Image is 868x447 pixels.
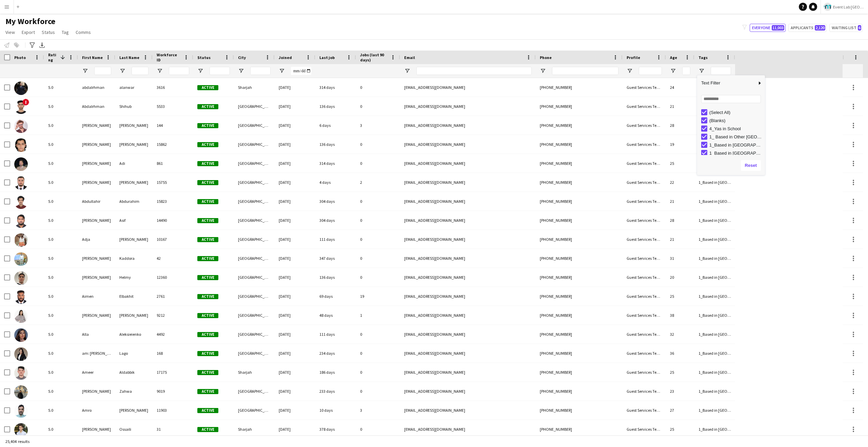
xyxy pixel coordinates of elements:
[741,160,761,171] button: Reset
[315,192,356,211] div: 304 days
[234,116,275,135] div: [GEOGRAPHIC_DATA]
[694,268,735,287] div: 1_Based in [GEOGRAPHIC_DATA], 2_English Level = 3/3 Excellent, 4_EA Active
[115,97,153,116] div: Shihub
[623,287,666,306] div: Guest Services Team
[536,154,623,173] div: [PHONE_NUMBER]
[315,230,356,249] div: 111 days
[14,100,28,114] img: Abdalrhman Shihub
[44,344,78,363] div: 5.0
[829,24,863,32] button: Waiting list6
[234,97,275,116] div: [GEOGRAPHIC_DATA]
[815,25,825,31] span: 2,120
[78,135,115,154] div: [PERSON_NAME]
[279,68,285,74] button: Open Filter Menu
[623,135,666,154] div: Guest Services Team
[536,306,623,325] div: [PHONE_NUMBER]
[197,68,203,74] button: Open Filter Menu
[73,28,94,37] a: Comms
[356,173,400,192] div: 2
[694,173,735,192] div: 1_Based in [GEOGRAPHIC_DATA], 2_English Level = 2/3 Good
[153,173,193,192] div: 15755
[78,344,115,363] div: am: [PERSON_NAME]
[275,211,315,230] div: [DATE]
[275,135,315,154] div: [DATE]
[78,306,115,325] div: [PERSON_NAME]
[356,230,400,249] div: 0
[666,78,694,97] div: 24
[14,233,28,247] img: Adja Gueye
[536,287,623,306] div: [PHONE_NUMBER]
[400,382,536,401] div: [EMAIL_ADDRESS][DOMAIN_NAME]
[356,287,400,306] div: 19
[666,211,694,230] div: 28
[234,287,275,306] div: [GEOGRAPHIC_DATA]
[115,363,153,382] div: Aldabbik
[234,401,275,420] div: [GEOGRAPHIC_DATA]
[115,192,153,211] div: Abdurahim
[275,249,315,268] div: [DATE]
[44,325,78,344] div: 5.0
[623,363,666,382] div: Guest Services Team
[275,268,315,287] div: [DATE]
[14,328,28,342] img: Alla Aleksieienko
[275,344,315,363] div: [DATE]
[666,116,694,135] div: 28
[315,363,356,382] div: 186 days
[115,78,153,97] div: alanwar
[14,385,28,399] img: Amir Zahwa
[115,344,153,363] div: Lago
[400,211,536,230] div: [EMAIL_ADDRESS][DOMAIN_NAME]
[627,68,633,74] button: Open Filter Menu
[315,268,356,287] div: 136 days
[623,306,666,325] div: Guest Services Team
[694,192,735,211] div: 1_Based in [GEOGRAPHIC_DATA], 2_English Level = 2/3 Good
[44,287,78,306] div: 5.0
[536,211,623,230] div: [PHONE_NUMBER]
[356,306,400,325] div: 1
[536,135,623,154] div: [PHONE_NUMBER]
[623,230,666,249] div: Guest Services Team
[701,95,761,103] input: Search filter values
[19,28,38,37] a: Export
[356,363,400,382] div: 0
[44,135,78,154] div: 5.0
[14,366,28,380] img: Ameer Aldabbik
[356,192,400,211] div: 0
[623,154,666,173] div: Guest Services Team
[400,325,536,344] div: [EMAIL_ADDRESS][DOMAIN_NAME]
[14,347,28,361] img: am: LARA MAE Lago
[14,176,28,190] img: Abdullah Kasabji
[666,192,694,211] div: 21
[44,192,78,211] div: 5.0
[356,135,400,154] div: 0
[315,306,356,325] div: 48 days
[275,363,315,382] div: [DATE]
[694,363,735,382] div: 1_Based in [GEOGRAPHIC_DATA]/[GEOGRAPHIC_DATA]/Ajman, 2_English Level = 2/3 Good
[824,3,832,11] img: Logo
[694,230,735,249] div: 1_Based in [GEOGRAPHIC_DATA]/[GEOGRAPHIC_DATA]/Ajman, 2_English Level = 3/3 Excellent
[115,287,153,306] div: Elbakhit
[115,249,153,268] div: Kaddora
[666,135,694,154] div: 19
[153,325,193,344] div: 4492
[536,97,623,116] div: [PHONE_NUMBER]
[709,110,763,115] div: (Select All)
[356,116,400,135] div: 3
[623,268,666,287] div: Guest Services Team
[315,211,356,230] div: 304 days
[709,118,763,123] div: (Blanks)
[666,230,694,249] div: 21
[78,382,115,401] div: [PERSON_NAME]
[623,382,666,401] div: Guest Services Team
[153,192,193,211] div: 15823
[115,401,153,420] div: [PERSON_NAME]
[694,287,735,306] div: 1_Based in [GEOGRAPHIC_DATA], 2_English Level = 2/3 Good
[666,173,694,192] div: 22
[772,25,784,31] span: 11,003
[623,97,666,116] div: Guest Services Team
[666,154,694,173] div: 25
[623,249,666,268] div: Guest Services Team
[14,309,28,323] img: Akbari Parker
[14,119,28,133] img: Abdelrahman Mohamed
[78,230,115,249] div: Adja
